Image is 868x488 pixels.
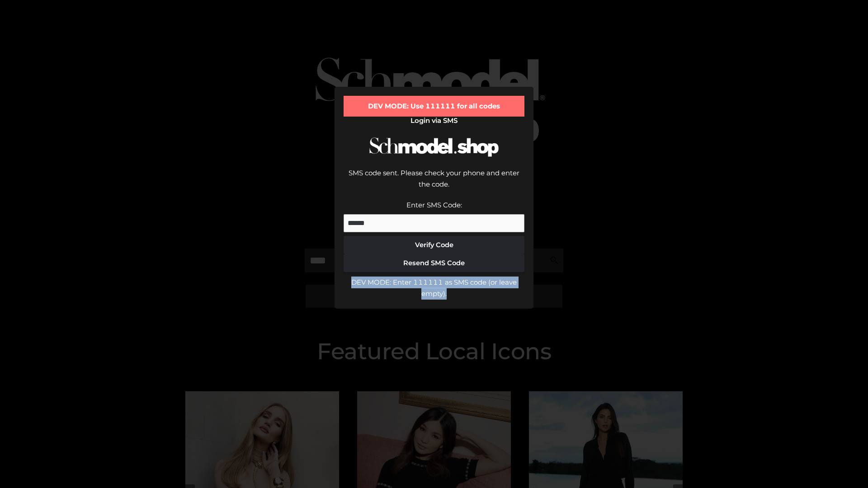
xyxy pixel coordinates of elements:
button: Verify Code [344,236,524,254]
h2: Login via SMS [344,117,524,125]
img: Schmodel Logo [366,129,502,165]
div: SMS code sent. Please check your phone and enter the code. [344,167,524,199]
div: DEV MODE: Enter 111111 as SMS code (or leave empty). [344,277,524,300]
label: Enter SMS Code: [406,201,462,209]
button: Resend SMS Code [344,254,524,272]
div: DEV MODE: Use 111111 for all codes [344,96,524,117]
